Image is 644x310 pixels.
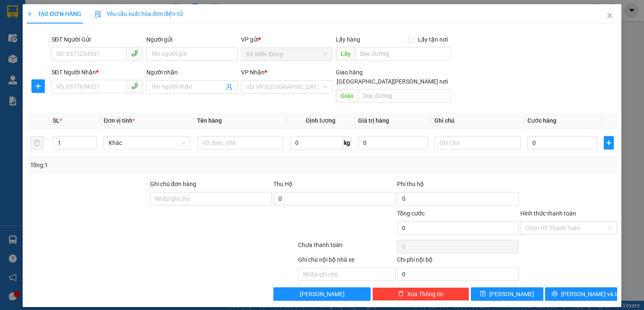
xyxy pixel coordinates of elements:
button: plus [604,136,614,150]
span: Lấy [336,47,355,60]
div: Chưa thanh toán [297,240,396,255]
span: Khác [109,137,185,149]
span: Lấy hàng [336,36,360,43]
span: close [606,12,613,19]
span: BX Miền Đông [246,48,327,60]
span: VP Nhận [241,69,265,76]
button: save[PERSON_NAME] [471,287,543,301]
input: Ghi chú đơn hàng [150,192,272,205]
input: Nhập ghi chú [298,268,395,281]
input: Dọc đường [358,89,451,102]
span: save [480,291,486,297]
span: environment [58,56,64,62]
input: VD: Bàn, Ghế [197,136,283,150]
span: [PERSON_NAME] [489,289,534,299]
span: plus [27,11,33,17]
span: Lấy tận nơi [415,35,451,44]
button: [PERSON_NAME] [273,287,370,301]
label: Ghi chú đơn hàng [150,181,196,187]
b: Thôn 3, Xã M’ĐrắK, [GEOGRAPHIC_DATA] [58,56,110,90]
button: delete [30,136,44,150]
span: Đơn vị tính [104,117,135,124]
span: Định lượng [306,117,335,124]
span: environment [4,56,10,62]
div: VP gửi [241,35,332,44]
div: SĐT Người Nhận [52,68,143,77]
span: plus [604,139,613,146]
div: Chi phí nội bộ [397,255,519,268]
span: Yêu cầu xuất hóa đơn điện tử [95,11,183,17]
input: 0 [358,136,428,150]
span: SL [53,117,60,124]
span: printer [552,291,558,297]
input: Ghi Chú [434,136,521,150]
th: Ghi chú [431,113,524,129]
span: phone [131,83,138,89]
span: Giao [336,89,358,102]
li: Nhà xe [PERSON_NAME] [4,4,122,36]
span: [PERSON_NAME] và In [561,289,620,299]
label: Hình thức thanh toán [520,210,576,217]
img: icon [95,11,101,18]
div: Người gửi [146,35,238,44]
button: Close [598,4,621,28]
img: logo.jpg [4,4,34,34]
span: plus [32,83,44,89]
li: VP VP M’ĐrăK [58,45,112,55]
span: TẠO ĐƠN HÀNG [27,11,81,17]
button: printer[PERSON_NAME] và In [545,287,618,301]
span: [GEOGRAPHIC_DATA][PERSON_NAME] nơi [333,77,451,86]
span: Tổng cước [397,210,425,217]
span: delete [398,291,404,297]
span: kg [343,136,351,150]
span: Thu Hộ [273,181,293,187]
span: phone [131,50,138,57]
li: VP BX Miền Đông [4,45,58,55]
div: Tổng: 1 [30,160,249,170]
span: [PERSON_NAME] [300,289,345,299]
span: user-add [226,84,233,90]
span: Giao hàng [336,69,363,76]
span: Cước hàng [527,117,556,124]
div: Người nhận [146,68,238,77]
button: plus [31,79,45,93]
div: SĐT Người Gửi [52,35,143,44]
button: deleteXóa Thông tin [372,287,469,301]
b: Ki-ót C02, Dãy 7, BX Miền Đông, 292 Đinh Bộ [PERSON_NAME][GEOGRAPHIC_DATA][PERSON_NAME] [4,56,56,109]
div: Ghi chú nội bộ nhà xe [298,255,395,268]
input: Dọc đường [355,47,451,60]
span: Xóa Thông tin [407,289,444,299]
span: Giá trị hàng [358,117,389,124]
div: Phí thu hộ [397,179,519,192]
span: Tên hàng [197,117,222,124]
